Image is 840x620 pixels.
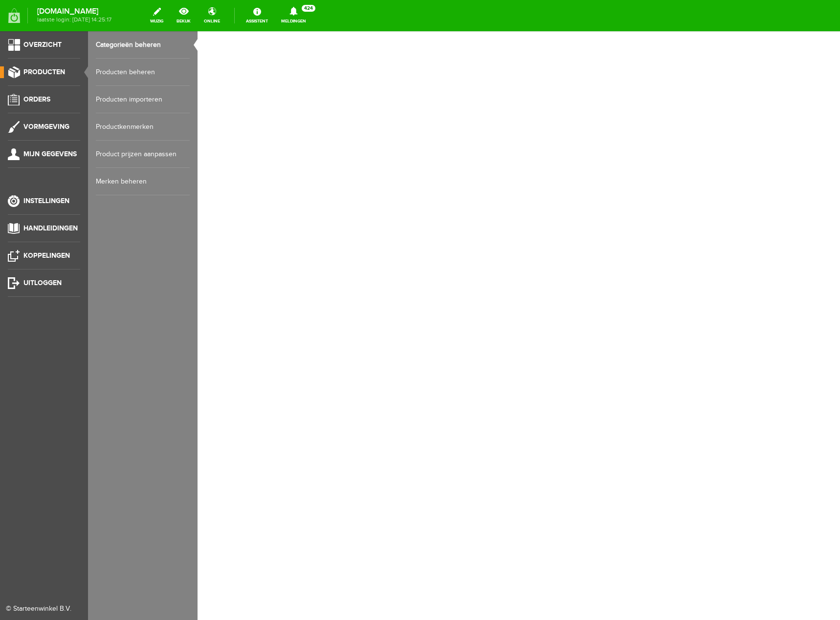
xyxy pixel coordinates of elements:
[23,224,78,232] span: Handleidingen
[23,251,70,260] span: Koppelingen
[198,5,226,26] a: online
[23,41,62,49] span: Overzicht
[23,150,77,158] span: Mijn gegevens
[37,17,111,22] span: laatste login: [DATE] 14:25:17
[144,5,169,26] a: wijzig
[275,5,312,26] a: Meldingen424
[23,68,65,76] span: Producten
[96,86,190,113] a: Producten importeren
[96,113,190,141] a: Productkenmerken
[23,123,69,131] span: Vormgeving
[23,197,69,205] span: Instellingen
[37,9,111,14] strong: [DOMAIN_NAME]
[96,31,190,59] a: Categorieën beheren
[23,95,50,103] span: Orders
[171,5,197,26] a: bekijk
[96,59,190,86] a: Producten beheren
[302,5,315,12] span: 424
[96,141,190,168] a: Product prijzen aanpassen
[6,604,74,614] div: © Starteenwinkel B.V.
[96,168,190,195] a: Merken beheren
[23,279,62,287] span: Uitloggen
[240,5,274,26] a: Assistent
